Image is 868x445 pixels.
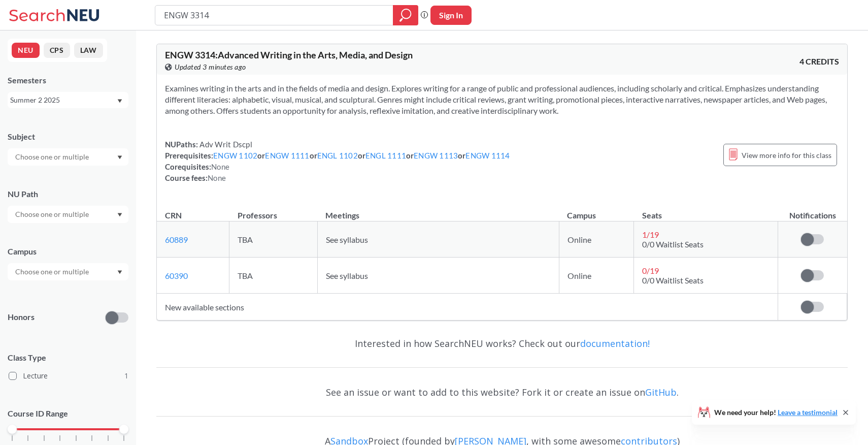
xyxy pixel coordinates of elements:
[393,5,418,25] div: magnifying glass
[12,43,40,58] button: NEU
[124,370,128,382] span: 1
[430,6,472,25] button: Sign In
[165,83,839,116] section: Examines writing in the arts and in the fields of media and design. Explores writing for a range ...
[326,271,368,280] span: See syllabus
[714,409,838,416] span: We need your help!
[229,200,317,221] th: Professors
[742,149,831,162] span: View more info for this class
[117,155,122,160] svg: Dropdown arrow
[465,151,510,160] a: ENGW 1114
[645,386,677,398] a: GitHub
[165,210,182,221] div: CRN
[8,148,128,166] div: Dropdown arrow
[8,92,128,108] div: Summer 2 2025Dropdown arrow
[10,94,116,106] div: Summer 2 2025
[559,258,634,294] td: Online
[10,266,95,278] input: Choose one or multiple
[9,369,128,383] label: Lecture
[8,311,35,323] p: Honors
[117,270,122,274] svg: Dropdown arrow
[365,151,406,160] a: ENGL 1111
[211,162,229,171] span: None
[198,140,252,149] span: Adv Writ Dscpl
[213,151,257,160] a: ENGW 1102
[165,49,413,60] span: ENGW 3314 : Advanced Writing in the Arts, Media, and Design
[165,271,188,280] a: 60390
[74,43,103,58] button: LAW
[399,8,412,22] svg: magnifying glass
[117,99,122,103] svg: Dropdown arrow
[799,56,839,67] span: 4 CREDITS
[229,221,317,258] td: TBA
[157,294,778,321] td: New available sections
[163,7,386,24] input: Class, professor, course number, "phrase"
[634,200,778,221] th: Seats
[8,188,128,200] div: NU Path
[265,151,309,160] a: ENGW 1111
[414,151,458,160] a: ENGW 1113
[175,61,246,73] span: Updated 3 minutes ago
[778,200,847,221] th: Notifications
[8,408,128,420] p: Course ID Range
[229,258,317,294] td: TBA
[44,43,70,58] button: CPS
[8,131,128,142] div: Subject
[165,235,188,244] a: 60889
[8,75,128,86] div: Semesters
[642,230,659,239] span: 1 / 19
[559,200,634,221] th: Campus
[208,173,226,182] span: None
[580,337,650,349] a: documentation!
[156,329,848,358] div: Interested in how SearchNEU works? Check out our
[642,275,704,285] span: 0/0 Waitlist Seats
[326,235,368,244] span: See syllabus
[8,352,128,363] span: Class Type
[117,213,122,217] svg: Dropdown arrow
[10,151,95,163] input: Choose one or multiple
[559,221,634,258] td: Online
[8,206,128,223] div: Dropdown arrow
[10,208,95,220] input: Choose one or multiple
[317,200,559,221] th: Meetings
[165,139,510,183] div: NUPaths: Prerequisites: or or or or or Corequisites: Course fees:
[778,408,838,417] a: Leave a testimonial
[642,239,704,249] span: 0/0 Waitlist Seats
[8,263,128,280] div: Dropdown arrow
[642,266,659,275] span: 0 / 19
[317,151,358,160] a: ENGL 1102
[8,246,128,257] div: Campus
[156,377,848,407] div: See an issue or want to add to this website? Fork it or create an issue on .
